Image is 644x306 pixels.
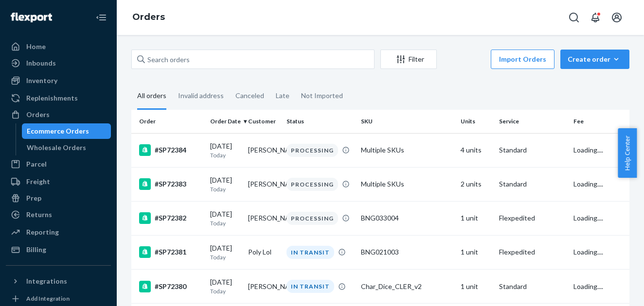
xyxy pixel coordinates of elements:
[457,133,495,167] td: 4 units
[139,281,202,292] div: #SP72380
[210,175,241,193] div: [DATE]
[499,179,566,189] p: Standard
[618,128,637,178] button: Help Center
[6,273,111,289] button: Integrations
[244,133,283,167] td: [PERSON_NAME]
[568,54,622,64] div: Create order
[210,185,241,193] p: Today
[26,159,47,169] div: Parcel
[139,178,202,190] div: #SP72383
[26,294,70,303] div: Add Integration
[139,246,202,258] div: #SP72381
[457,110,495,133] th: Units
[6,55,111,71] a: Inbounds
[244,235,283,269] td: Poly Lol
[607,8,626,27] button: Open account menu
[206,110,245,133] th: Order Date
[357,110,457,133] th: SKU
[210,253,241,261] p: Today
[210,277,241,295] div: [DATE]
[381,54,436,64] div: Filter
[6,190,111,206] a: Prep
[457,235,495,269] td: 1 unit
[22,123,111,139] a: Ecommerce Orders
[457,201,495,235] td: 1 unit
[6,207,111,222] a: Returns
[570,167,629,201] td: Loading....
[27,143,86,153] div: Wholesale Orders
[131,110,206,133] th: Order
[26,276,67,286] div: Integrations
[361,213,453,223] div: BNG033004
[210,141,241,159] div: [DATE]
[26,227,59,237] div: Reporting
[570,270,629,304] td: Loading....
[210,151,241,159] p: Today
[139,212,202,224] div: #SP72382
[286,212,338,225] div: PROCESSING
[11,13,52,22] img: Flexport logo
[125,3,173,32] ol: breadcrumbs
[178,83,224,108] div: Invalid address
[27,126,89,136] div: Ecommerce Orders
[132,12,165,22] a: Orders
[248,117,279,125] div: Customer
[570,110,629,133] th: Fee
[26,76,57,85] div: Inventory
[6,107,111,122] a: Orders
[22,140,111,155] a: Wholesale Orders
[210,209,241,227] div: [DATE]
[380,50,437,69] button: Filter
[357,167,457,201] td: Multiple SKUs
[560,50,629,69] button: Create order
[235,83,264,108] div: Canceled
[91,8,111,27] button: Close Navigation
[26,93,78,103] div: Replenishments
[131,50,375,69] input: Search orders
[6,174,111,189] a: Freight
[26,58,56,68] div: Inbounds
[286,178,338,191] div: PROCESSING
[244,167,283,201] td: [PERSON_NAME]
[457,167,495,201] td: 2 units
[6,156,111,172] a: Parcel
[26,193,41,203] div: Prep
[26,110,50,119] div: Orders
[499,282,566,291] p: Standard
[570,133,629,167] td: Loading....
[301,83,343,108] div: Not Imported
[564,8,584,27] button: Open Search Box
[6,242,111,257] a: Billing
[210,219,241,227] p: Today
[495,110,570,133] th: Service
[6,39,111,54] a: Home
[491,50,555,69] button: Import Orders
[499,247,566,257] p: Flexpedited
[244,270,283,304] td: [PERSON_NAME]
[361,247,453,257] div: BNG021003
[6,90,111,106] a: Replenishments
[357,133,457,167] td: Multiple SKUs
[283,110,358,133] th: Status
[286,280,334,293] div: IN TRANSIT
[570,201,629,235] td: Loading....
[570,235,629,269] td: Loading....
[26,42,46,51] div: Home
[286,144,338,157] div: PROCESSING
[6,224,111,240] a: Reporting
[457,270,495,304] td: 1 unit
[361,282,453,291] div: Char_Dice_CLER_v2
[286,246,334,259] div: IN TRANSIT
[210,243,241,261] div: [DATE]
[499,145,566,155] p: Standard
[6,293,111,305] a: Add Integration
[26,210,52,220] div: Returns
[586,8,605,27] button: Open notifications
[6,73,111,88] a: Inventory
[139,144,202,156] div: #SP72384
[244,201,283,235] td: [PERSON_NAME]
[26,177,50,187] div: Freight
[210,287,241,295] p: Today
[276,83,289,108] div: Late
